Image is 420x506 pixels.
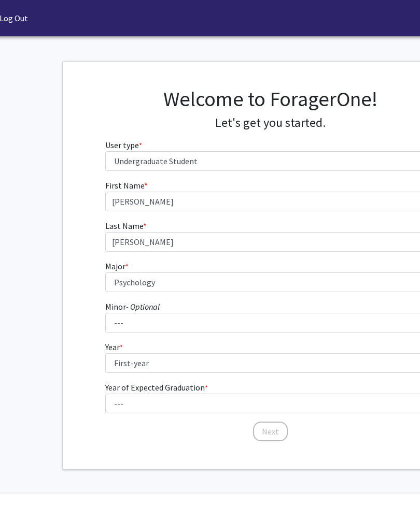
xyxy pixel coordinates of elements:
label: Minor [105,300,160,313]
label: Major [105,260,129,272]
i: - Optional [126,301,160,312]
button: Next [253,422,288,441]
span: Last Name [105,221,143,231]
iframe: Chat [8,459,44,498]
span: First Name [105,180,144,191]
label: User type [105,139,142,151]
label: Year of Expected Graduation [105,381,208,394]
label: Year [105,341,123,353]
